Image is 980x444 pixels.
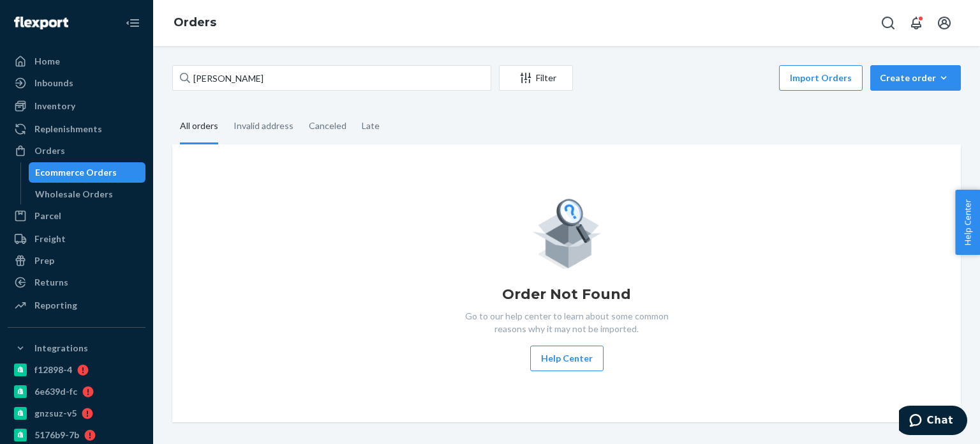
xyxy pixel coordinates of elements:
[35,166,117,179] div: Ecommerce Orders
[34,77,73,89] div: Inbounds
[34,407,77,420] div: gnzsuz-v5
[163,4,226,42] ol: breadcrumbs
[8,360,145,380] a: f12898-4
[34,385,77,398] div: 6e639d-fc
[502,284,631,305] h1: Order Not Found
[8,141,145,161] a: Orders
[903,10,929,36] button: Open notifications
[172,65,491,91] input: Search orders
[870,65,961,91] button: Create order
[8,338,145,358] button: Integrations
[34,144,65,157] div: Orders
[8,51,145,72] a: Home
[34,100,75,112] div: Inventory
[35,188,113,201] div: Wholesale Orders
[779,65,863,91] button: Import Orders
[500,72,572,84] div: Filter
[29,162,146,183] a: Ecommerce Orders
[8,295,145,316] a: Reporting
[8,229,145,249] a: Freight
[34,429,79,441] div: 5176b9-7b
[8,381,145,402] a: 6e639d-fc
[875,10,901,36] button: Open Search Box
[362,109,380,142] div: Late
[14,17,68,29] img: Flexport logo
[120,10,145,36] button: Close Navigation
[29,184,146,204] a: Wholesale Orders
[532,195,602,269] img: Empty list
[34,233,66,245] div: Freight
[880,72,951,84] div: Create order
[34,254,54,267] div: Prep
[8,403,145,424] a: gnzsuz-v5
[34,299,77,312] div: Reporting
[932,10,957,36] button: Open account menu
[530,346,604,371] button: Help Center
[8,272,145,293] a: Returns
[34,342,88,355] div: Integrations
[455,310,678,335] p: Go to our help center to learn about some common reasons why it may not be imported.
[8,73,145,93] a: Inbounds
[34,276,68,289] div: Returns
[180,109,218,144] div: All orders
[234,109,293,142] div: Invalid address
[34,210,61,222] div: Parcel
[174,15,216,29] a: Orders
[34,364,72,376] div: f12898-4
[8,250,145,271] a: Prep
[34,55,60,68] div: Home
[309,109,346,142] div: Canceled
[955,190,980,255] button: Help Center
[34,123,102,135] div: Replenishments
[8,119,145,139] a: Replenishments
[8,206,145,226] a: Parcel
[8,96,145,116] a: Inventory
[899,406,967,438] iframe: Opens a widget where you can chat to one of our agents
[499,65,573,91] button: Filter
